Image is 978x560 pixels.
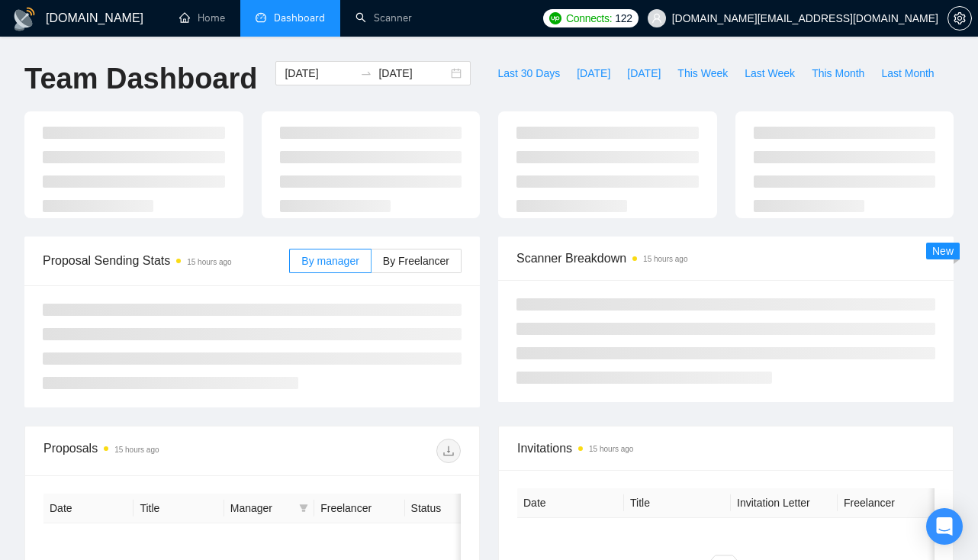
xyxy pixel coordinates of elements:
button: [DATE] [619,61,669,85]
button: This Month [803,61,873,85]
th: Date [517,488,624,518]
time: 15 hours ago [589,445,633,453]
span: [DATE] [577,65,610,82]
span: filter [299,504,308,513]
th: Invitation Letter [731,488,838,518]
button: This Week [669,61,736,85]
th: Manager [224,494,314,523]
span: Last Month [881,65,934,82]
button: [DATE] [568,61,619,85]
span: Invitations [517,439,935,458]
span: Dashboard [274,11,325,24]
span: dashboard [256,12,266,23]
span: Manager [230,500,293,517]
span: 122 [615,10,632,27]
th: Date [43,494,134,523]
img: logo [12,7,37,31]
span: swap-right [360,67,372,79]
span: Status [411,500,474,517]
span: Connects: [566,10,612,27]
span: Last 30 Days [497,65,560,82]
a: homeHome [179,11,225,24]
span: By manager [301,255,359,267]
time: 15 hours ago [643,255,687,263]
img: upwork-logo.png [549,12,561,24]
input: End date [378,65,448,82]
th: Freelancer [314,494,404,523]
time: 15 hours ago [187,258,231,266]
h1: Team Dashboard [24,61,257,97]
a: searchScanner [355,11,412,24]
div: Proposals [43,439,253,463]
span: Scanner Breakdown [516,249,935,268]
a: setting [947,12,972,24]
div: Open Intercom Messenger [926,508,963,545]
button: Last 30 Days [489,61,568,85]
span: Proposal Sending Stats [43,251,289,270]
span: New [932,245,954,257]
span: This Week [677,65,728,82]
button: Last Week [736,61,803,85]
th: Title [624,488,731,518]
time: 15 hours ago [114,446,159,454]
th: Freelancer [838,488,944,518]
span: [DATE] [627,65,661,82]
span: By Freelancer [383,255,449,267]
span: filter [296,497,311,520]
span: user [651,13,662,24]
th: Title [134,494,224,523]
span: to [360,67,372,79]
span: setting [948,12,971,24]
span: This Month [812,65,864,82]
button: Last Month [873,61,942,85]
input: Start date [285,65,354,82]
button: setting [947,6,972,31]
span: Last Week [745,65,795,82]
